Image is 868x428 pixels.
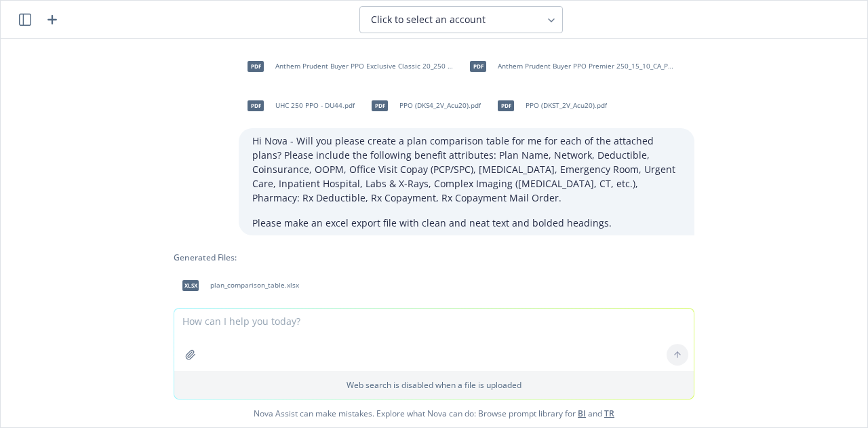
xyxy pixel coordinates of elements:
span: PPO (DKS4_2V_Acu20).pdf [399,101,481,110]
span: UHC 250 PPO - DU44.pdf [275,101,355,110]
p: Please make an excel export file with clean and neat text and bolded headings. [252,216,681,230]
span: Nova Assist can make mistakes. Explore what Nova can do: Browse prompt library for and [6,400,862,427]
div: pdfAnthem Prudent Buyer PPO Premier 250_15_10_CA_PPO_Large Group_9Q7K.pdf [461,50,678,83]
button: Click to select an account [359,6,563,33]
span: PPO (DKST_2V_Acu20).pdf [526,101,607,110]
span: xlsx [182,280,199,290]
div: pdfAnthem Prudent Buyer PPO Exclusive Classic 20_250 admit_125 OP_CA_PPO_Large Group_9Q4Z.pdf [239,50,456,83]
a: BI [578,408,586,419]
div: pdfUHC 250 PPO - DU44.pdf [239,89,357,123]
span: plan_comparison_table.xlsx [210,281,299,290]
span: pdf [372,100,388,111]
span: pdf [498,100,514,111]
div: xlsxplan_comparison_table.xlsx [174,269,302,303]
p: Web search is disabled when a file is uploaded [182,379,686,391]
div: pdfPPO (DKS4_2V_Acu20).pdf [363,89,484,123]
span: Anthem Prudent Buyer PPO Exclusive Classic 20_250 admit_125 OP_CA_PPO_Large Group_9Q4Z.pdf [275,62,453,71]
span: pdf [248,100,264,111]
span: Click to select an account [371,13,486,26]
span: pdf [248,61,264,71]
span: Anthem Prudent Buyer PPO Premier 250_15_10_CA_PPO_Large Group_9Q7K.pdf [498,62,675,71]
p: Hi Nova - Will you please create a plan comparison table for me for each of the attached plans? P... [252,134,681,205]
div: Generated Files: [174,252,694,263]
a: TR [604,408,614,419]
span: pdf [470,61,486,71]
div: pdfPPO (DKST_2V_Acu20).pdf [489,89,610,123]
